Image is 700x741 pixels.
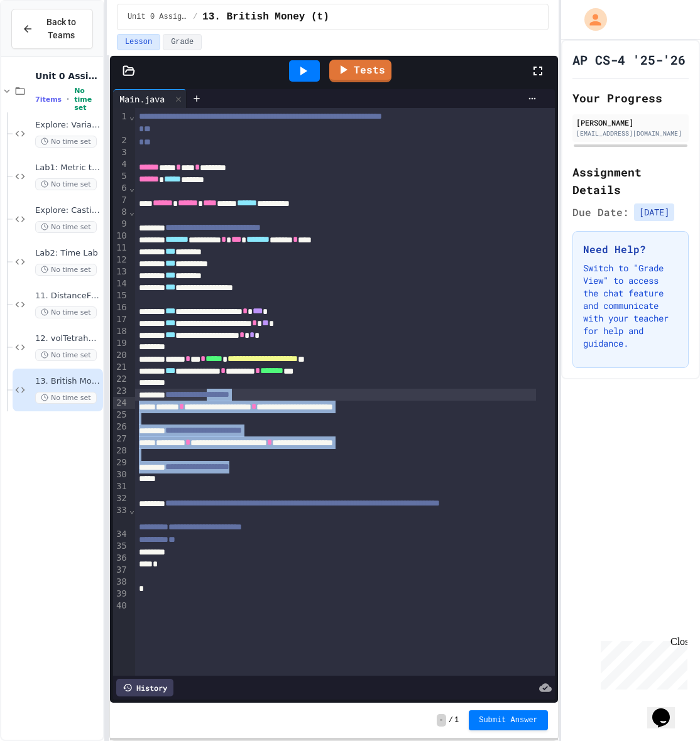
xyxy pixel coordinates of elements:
[576,117,685,128] div: [PERSON_NAME]
[113,170,129,182] div: 5
[113,540,129,552] div: 35
[11,9,93,49] button: Back to Teams
[67,94,69,104] span: •
[35,333,101,344] span: 12. volTetrahedron(t)
[479,715,538,725] span: Submit Answer
[113,480,129,492] div: 31
[576,129,685,138] div: [EMAIL_ADDRESS][DOMAIN_NAME]
[35,70,101,82] span: Unit 0 Assignments
[583,262,678,350] p: Switch to "Grade View" to access the chat feature and communicate with your teacher for help and ...
[454,715,459,725] span: 1
[35,205,101,216] span: Explore: Casting
[113,158,129,170] div: 4
[113,266,129,278] div: 13
[35,248,101,259] span: Lab2: Time Lab
[116,679,173,696] div: History
[113,445,129,457] div: 28
[113,230,129,242] div: 10
[571,5,610,34] div: My Account
[113,409,129,421] div: 25
[113,433,129,445] div: 27
[113,289,129,301] div: 15
[35,376,101,387] span: 13. British Money (t)
[113,600,129,612] div: 40
[41,16,82,42] span: Back to Teams
[113,146,129,158] div: 3
[437,714,446,727] span: -
[583,242,678,257] h3: Need Help?
[113,301,129,313] div: 16
[572,51,686,68] h1: AP CS-4 '25-'26
[193,12,197,22] span: /
[113,397,129,409] div: 24
[113,134,129,146] div: 2
[202,9,329,24] span: 13. British Money (t)
[572,163,689,198] h2: Assignment Details
[113,588,129,600] div: 39
[113,421,129,433] div: 26
[113,528,129,540] div: 34
[113,194,129,206] div: 7
[113,576,129,588] div: 38
[113,92,171,105] div: Main.java
[113,111,129,134] div: 1
[572,89,689,107] h2: Your Progress
[113,337,129,349] div: 19
[129,505,135,515] span: Fold line
[113,182,129,194] div: 6
[113,242,129,254] div: 11
[129,111,135,121] span: Fold line
[113,468,129,480] div: 30
[469,710,548,730] button: Submit Answer
[129,183,135,193] span: Fold line
[163,34,202,50] button: Grade
[113,89,187,108] div: Main.java
[35,95,62,104] span: 7 items
[449,715,453,725] span: /
[113,325,129,337] div: 18
[35,120,101,131] span: Explore: Variables
[113,361,129,373] div: 21
[35,306,97,318] span: No time set
[113,492,129,504] div: 32
[35,291,101,301] span: 11. DistanceFormula (t)
[35,163,101,173] span: Lab1: Metric to Imperial
[113,349,129,361] div: 20
[634,203,674,221] span: [DATE]
[5,5,87,80] div: Chat with us now!Close
[117,34,160,50] button: Lesson
[113,218,129,230] div: 9
[113,206,129,218] div: 8
[35,178,97,190] span: No time set
[113,278,129,289] div: 14
[35,392,97,404] span: No time set
[35,264,97,276] span: No time set
[129,207,135,217] span: Fold line
[113,254,129,266] div: 12
[647,691,687,728] iframe: chat widget
[113,504,129,528] div: 33
[128,12,188,22] span: Unit 0 Assignments
[329,60,391,82] a: Tests
[113,552,129,564] div: 36
[113,457,129,468] div: 29
[113,564,129,576] div: 37
[113,313,129,325] div: 17
[596,636,687,690] iframe: chat widget
[113,385,129,397] div: 23
[113,373,129,385] div: 22
[35,136,97,148] span: No time set
[572,205,629,220] span: Due Date:
[74,87,101,112] span: No time set
[35,349,97,361] span: No time set
[35,221,97,233] span: No time set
